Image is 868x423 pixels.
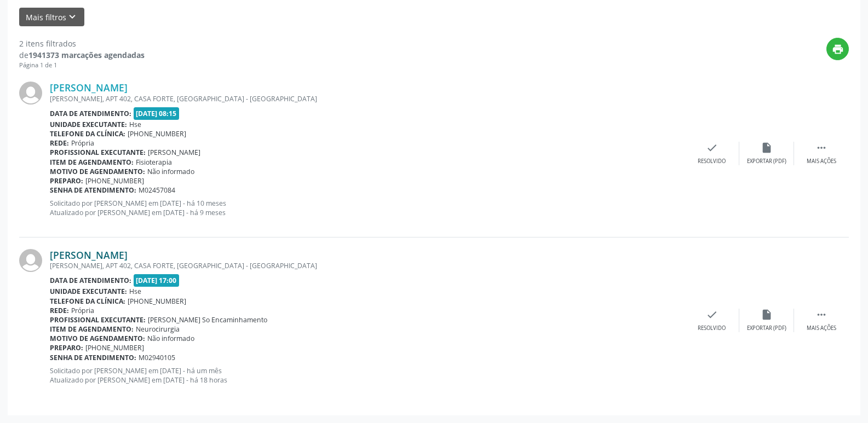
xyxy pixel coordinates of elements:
b: Senha de atendimento: [50,186,136,195]
span: [PERSON_NAME] [148,148,200,157]
b: Item de agendamento: [50,158,134,167]
b: Preparo: [50,176,83,186]
div: [PERSON_NAME], APT 402, CASA FORTE, [GEOGRAPHIC_DATA] - [GEOGRAPHIC_DATA] [50,94,685,103]
a: [PERSON_NAME] [50,82,128,94]
i:  [815,309,827,321]
b: Senha de atendimento: [50,353,136,362]
div: Exportar (PDF) [747,158,786,165]
div: Resolvido [698,325,726,332]
i:  [815,142,827,154]
span: M02940105 [139,353,175,362]
i: check [706,142,718,154]
span: [PHONE_NUMBER] [128,297,186,306]
span: Hse [129,287,141,296]
div: de [19,49,145,61]
i: insert_drive_file [761,142,773,154]
img: img [19,249,42,272]
b: Rede: [50,138,69,148]
span: Própria [71,306,94,315]
div: Exportar (PDF) [747,325,786,332]
b: Data de atendimento: [50,276,131,285]
div: Mais ações [807,158,836,165]
span: [PHONE_NUMBER] [85,176,144,186]
a: [PERSON_NAME] [50,249,128,261]
b: Motivo de agendamento: [50,167,145,176]
div: 2 itens filtrados [19,38,145,49]
span: Hse [129,120,141,129]
strong: 1941373 marcações agendadas [28,50,145,60]
span: Não informado [147,167,194,176]
i: insert_drive_file [761,309,773,321]
button: print [826,38,849,60]
span: Própria [71,138,94,148]
span: [PERSON_NAME] So Encaminhamento [148,315,267,325]
span: [PHONE_NUMBER] [128,129,186,138]
b: Profissional executante: [50,148,146,157]
div: Mais ações [807,325,836,332]
b: Data de atendimento: [50,109,131,118]
b: Item de agendamento: [50,325,134,334]
div: Página 1 de 1 [19,61,145,70]
p: Solicitado por [PERSON_NAME] em [DATE] - há um mês Atualizado por [PERSON_NAME] em [DATE] - há 18... [50,366,685,385]
button: Mais filtroskeyboard_arrow_down [19,8,84,27]
b: Unidade executante: [50,287,127,296]
span: [PHONE_NUMBER] [85,343,144,352]
div: Resolvido [698,158,726,165]
span: M02457084 [139,186,175,195]
b: Preparo: [50,343,83,352]
p: Solicitado por [PERSON_NAME] em [DATE] - há 10 meses Atualizado por [PERSON_NAME] em [DATE] - há ... [50,199,685,217]
b: Motivo de agendamento: [50,334,145,343]
b: Unidade executante: [50,120,127,129]
i: print [832,43,844,55]
img: img [19,82,42,105]
div: [PERSON_NAME], APT 402, CASA FORTE, [GEOGRAPHIC_DATA] - [GEOGRAPHIC_DATA] [50,261,685,270]
i: check [706,309,718,321]
span: [DATE] 17:00 [134,274,180,287]
b: Profissional executante: [50,315,146,325]
span: [DATE] 08:15 [134,107,180,120]
b: Rede: [50,306,69,315]
b: Telefone da clínica: [50,129,125,138]
span: Fisioterapia [136,158,172,167]
b: Telefone da clínica: [50,297,125,306]
span: Neurocirurgia [136,325,180,334]
span: Não informado [147,334,194,343]
i: keyboard_arrow_down [66,11,78,23]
